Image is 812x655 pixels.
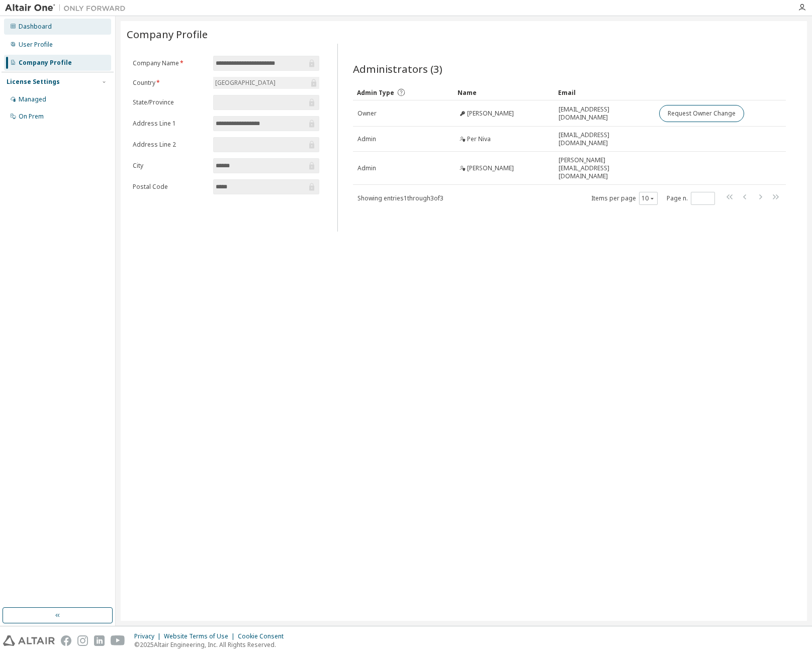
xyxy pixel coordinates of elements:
label: Postal Code [133,183,207,191]
span: Admin Type [357,88,394,97]
span: Showing entries 1 through 3 of 3 [357,194,443,202]
div: Website Terms of Use [164,632,238,640]
label: Country [133,79,207,87]
span: Admin [357,164,376,172]
span: Admin [357,135,376,143]
span: Items per page [591,192,658,205]
span: [PERSON_NAME][EMAIL_ADDRESS][DOMAIN_NAME] [559,156,650,180]
img: linkedin.svg [94,635,105,646]
label: Company Name [133,59,207,67]
button: Request Owner Change [659,105,744,122]
span: [PERSON_NAME] [467,164,514,172]
div: Company Profile [19,59,72,67]
span: Owner [357,110,377,118]
div: User Profile [19,41,53,49]
span: Company Profile [127,27,208,41]
span: [PERSON_NAME] [467,110,514,118]
p: © 2025 Altair Engineering, Inc. All Rights Reserved. [134,640,290,649]
div: [GEOGRAPHIC_DATA] [213,77,319,89]
button: 10 [642,194,655,202]
label: Address Line 2 [133,141,207,149]
div: Dashboard [19,23,52,31]
span: Per Niva [467,135,491,143]
div: [GEOGRAPHIC_DATA] [214,77,277,88]
div: On Prem [19,113,44,121]
span: Administrators (3) [353,62,442,76]
div: License Settings [7,78,60,86]
img: Altair One [5,3,131,13]
img: facebook.svg [61,635,71,646]
img: altair_logo.svg [3,635,55,646]
div: Privacy [134,632,164,640]
span: Page n. [667,192,715,205]
div: Email [558,84,651,100]
label: City [133,162,207,170]
span: [EMAIL_ADDRESS][DOMAIN_NAME] [559,131,650,147]
img: instagram.svg [77,635,88,646]
span: [EMAIL_ADDRESS][DOMAIN_NAME] [559,105,650,122]
div: Name [458,84,550,100]
div: Managed [19,95,46,103]
img: youtube.svg [111,635,125,646]
label: Address Line 1 [133,120,207,128]
div: Cookie Consent [238,632,290,640]
label: State/Province [133,98,207,106]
